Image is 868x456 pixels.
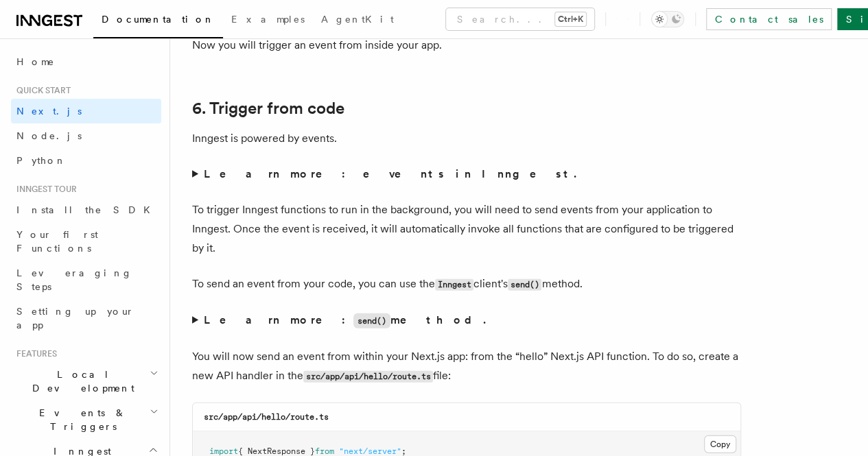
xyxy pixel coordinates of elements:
[313,4,402,37] a: AgentKit
[16,106,82,117] span: Next.js
[192,347,741,386] p: You will now send an event from within your Next.js app: from the “hello” Next.js API function. T...
[11,197,161,222] a: Install the SDK
[223,4,313,37] a: Examples
[435,279,473,291] code: Inngest
[704,435,736,453] button: Copy
[11,406,150,433] span: Events & Triggers
[16,306,134,331] span: Setting up your app
[238,446,315,456] span: { NextResponse }
[706,8,832,30] a: Contact sales
[93,4,223,38] a: Documentation
[204,412,329,422] code: src/app/api/hello/route.ts
[16,204,159,215] span: Install the SDK
[204,167,579,180] strong: Learn more: events in Inngest.
[192,129,741,148] p: Inngest is powered by events.
[11,99,161,123] a: Next.js
[16,267,132,292] span: Leveraging Steps
[192,200,741,258] p: To trigger Inngest functions to run in the background, you will need to send events from your app...
[192,165,741,184] summary: Learn more: events in Inngest.
[11,222,161,261] a: Your first Functions
[11,184,77,195] span: Inngest tour
[192,274,741,294] p: To send an event from your code, you can use the client's method.
[11,299,161,337] a: Setting up your app
[231,14,305,25] span: Examples
[401,446,406,456] span: ;
[102,14,215,25] span: Documentation
[11,123,161,148] a: Node.js
[16,229,98,254] span: Your first Functions
[11,148,161,173] a: Python
[11,400,161,439] button: Events & Triggers
[192,99,344,118] a: 6. Trigger from code
[555,12,586,26] kbd: Ctrl+K
[339,446,401,456] span: "next/server"
[303,371,433,383] code: src/app/api/hello/route.ts
[204,313,489,326] strong: Learn more: method.
[508,279,541,291] code: send()
[192,36,741,55] p: Now you will trigger an event from inside your app.
[11,362,161,400] button: Local Development
[11,348,57,359] span: Features
[315,446,334,456] span: from
[192,311,741,331] summary: Learn more:send()method.
[353,313,390,328] code: send()
[11,85,71,96] span: Quick start
[16,55,55,69] span: Home
[16,155,67,166] span: Python
[321,14,394,25] span: AgentKit
[11,49,161,74] a: Home
[651,11,684,27] button: Toggle dark mode
[209,446,238,456] span: import
[446,8,594,30] button: Search...Ctrl+K
[11,261,161,299] a: Leveraging Steps
[11,368,150,395] span: Local Development
[16,130,82,141] span: Node.js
